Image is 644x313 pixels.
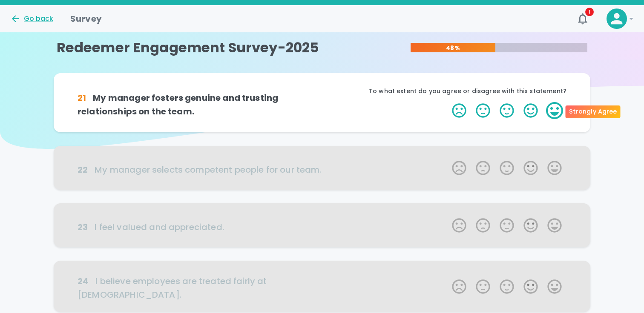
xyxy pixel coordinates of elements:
[572,9,593,29] button: 1
[70,12,102,26] h1: Survey
[57,39,319,56] h4: Redeemer Engagement Survey-2025
[78,91,322,118] h6: My manager fosters genuine and trusting relationships on the team.
[322,87,566,95] p: To what extent do you agree or disagree with this statement?
[10,14,53,24] button: Go back
[585,8,594,16] span: 1
[78,91,86,105] div: 21
[411,44,495,52] p: 48%
[566,105,621,118] div: Strongly Agree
